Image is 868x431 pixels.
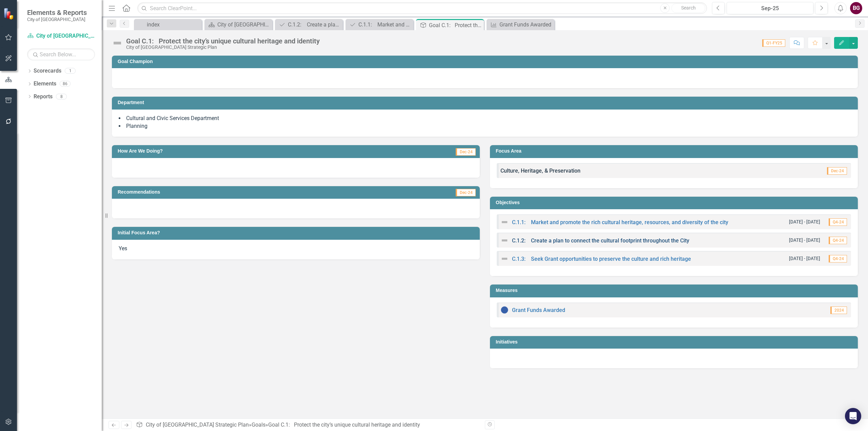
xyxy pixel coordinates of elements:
[277,20,341,29] a: C.1.2: Create a plan to connect the cultural footprint throughout the City
[118,230,476,235] h3: Initial Focus Area?
[126,45,320,50] div: City of [GEOGRAPHIC_DATA] Strategic Plan
[499,20,553,29] div: Grant Funds Awarded
[827,167,847,175] span: Dec-24
[512,237,689,244] a: C.1.2: Create a plan to connect the cultural footprint throughout the City
[671,3,705,13] button: Search
[118,190,359,195] h3: Recommendations
[126,37,320,45] div: Goal C.1: Protect the city’s unique cultural heritage and identity
[358,20,412,29] div: C.1.1: Market and promote the rich cultural heritage, resources, and diversity of the city
[288,20,341,29] div: C.1.2: Create a plan to connect the cultural footprint throughout the City
[512,219,728,226] a: C.1.1: Market and promote the rich cultural heritage, resources, and diversity of the city
[112,38,123,48] img: Not Defined
[829,218,847,226] span: Q4-24
[845,408,861,424] div: Open Intercom Messenger
[789,219,820,225] small: [DATE] - [DATE]
[27,48,95,60] input: Search Below...
[727,2,813,14] button: Sep-25
[500,168,580,174] span: Culture, Heritage, & Preservation
[217,20,271,29] div: City of [GEOGRAPHIC_DATA] Strategic Plan
[27,17,87,22] small: City of [GEOGRAPHIC_DATA]
[27,32,95,40] a: City of [GEOGRAPHIC_DATA] Strategic Plan
[496,200,854,205] h3: Objectives
[119,245,127,252] span: Yes
[512,307,565,313] a: Grant Funds Awarded
[136,421,480,429] div: » »
[126,115,219,121] span: Cultural and Civic Services Department
[830,307,847,314] span: 2024
[252,422,265,428] a: Goals
[118,149,363,154] h3: How Are We Doing?
[136,20,200,29] a: index
[829,237,847,244] span: Q4-24
[429,21,482,30] div: Goal C.1: Protect the city’s unique cultural heritage and identity
[496,339,854,345] h3: Initiatives
[27,8,87,17] span: Elements & Reports
[146,422,249,428] a: City of [GEOGRAPHIC_DATA] Strategic Plan
[126,123,147,129] span: Planning
[496,149,854,154] h3: Focus Area
[147,20,200,29] div: index
[789,255,820,262] small: [DATE] - [DATE]
[34,67,61,75] a: Scorecards
[65,68,76,74] div: 1
[512,256,691,262] a: C.1.3: Seek Grant opportunities to preserve the culture and rich heritage
[488,20,553,29] a: Grant Funds Awarded
[500,236,509,244] img: Not Defined
[3,8,15,20] img: ClearPoint Strategy
[60,81,71,87] div: 86
[496,288,854,293] h3: Measures
[681,5,696,11] span: Search
[34,80,56,88] a: Elements
[500,218,509,226] img: Not Defined
[789,237,820,243] small: [DATE] - [DATE]
[206,20,271,29] a: City of [GEOGRAPHIC_DATA] Strategic Plan
[118,59,854,64] h3: Goal Champion
[118,100,854,105] h3: Department
[137,2,707,14] input: Search ClearPoint...
[456,148,476,156] span: Dec-24
[850,2,862,14] button: BG
[500,255,509,263] img: Not Defined
[729,4,811,13] div: Sep-25
[347,20,412,29] a: C.1.1: Market and promote the rich cultural heritage, resources, and diversity of the city
[829,255,847,262] span: Q4-24
[500,306,509,314] img: No Information
[762,39,785,47] span: Q1-FY25
[456,189,476,196] span: Dec-24
[56,94,67,99] div: 8
[268,422,420,428] div: Goal C.1: Protect the city’s unique cultural heritage and identity
[34,93,53,101] a: Reports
